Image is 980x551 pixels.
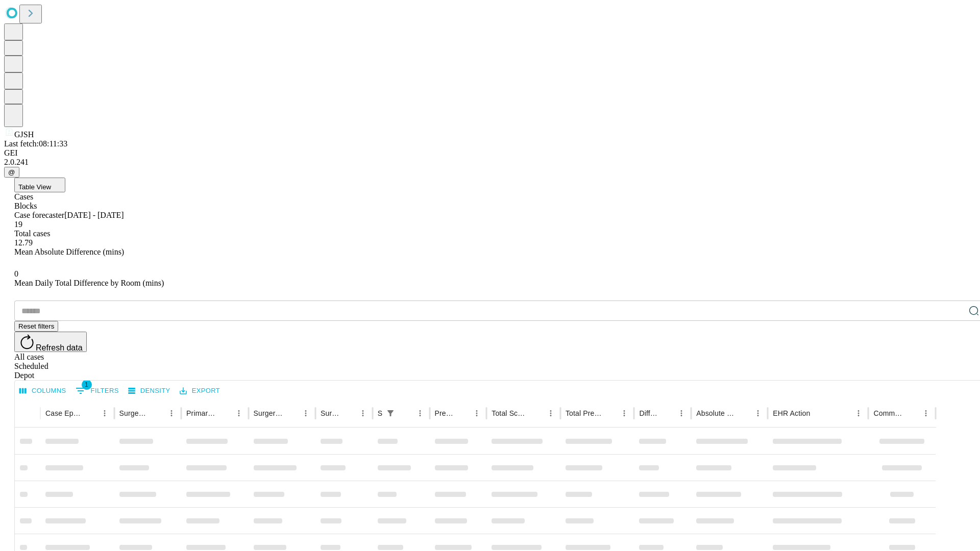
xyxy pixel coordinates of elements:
button: Sort [811,406,825,420]
span: Case forecaster [14,211,64,219]
span: Last fetch: 08:11:33 [4,139,67,148]
button: Menu [919,406,933,420]
div: Surgeon Name [119,409,149,417]
div: Comments [873,409,903,417]
button: Reset filters [14,321,58,332]
div: Total Predicted Duration [566,409,602,417]
span: 0 [14,269,18,278]
span: [DATE] - [DATE] [64,211,124,219]
button: Menu [617,406,631,420]
div: Difference [639,409,659,417]
button: Sort [660,406,674,420]
button: Menu [164,406,179,420]
div: EHR Action [773,409,810,417]
button: Menu [299,406,313,420]
button: Sort [737,406,751,420]
button: Sort [284,406,299,420]
button: @ [4,167,19,178]
span: Refresh data [36,343,83,352]
div: GEI [4,148,976,158]
button: Sort [399,406,413,420]
button: Show filters [383,406,398,420]
button: Select columns [17,383,69,399]
button: Sort [603,406,617,420]
span: Mean Absolute Difference (mins) [14,247,124,256]
span: Mean Daily Total Difference by Room (mins) [14,279,164,287]
button: Menu [851,406,866,420]
button: Sort [529,406,544,420]
div: 1 active filter [383,406,398,420]
button: Menu [232,406,246,420]
div: Case Epic Id [45,409,82,417]
button: Density [126,383,173,399]
span: 19 [14,220,22,229]
div: Total Scheduled Duration [492,409,528,417]
span: @ [8,168,15,176]
button: Sort [904,406,919,420]
button: Refresh data [14,332,87,352]
button: Show filters [73,383,121,399]
button: Menu [97,406,112,420]
span: Total cases [14,229,50,238]
div: Predicted In Room Duration [435,409,455,417]
button: Menu [544,406,558,420]
div: Primary Service [186,409,216,417]
div: Absolute Difference [696,409,736,417]
div: Scheduled In Room Duration [378,409,382,417]
div: 2.0.241 [4,158,976,167]
span: 1 [82,380,92,390]
button: Sort [217,406,232,420]
button: Menu [751,406,765,420]
button: Sort [150,406,164,420]
button: Export [177,383,223,399]
button: Sort [341,406,356,420]
span: GJSH [14,130,34,139]
button: Menu [413,406,427,420]
span: Reset filters [18,322,54,330]
span: Table View [18,183,51,191]
button: Sort [83,406,97,420]
button: Sort [455,406,470,420]
button: Menu [674,406,689,420]
button: Menu [470,406,484,420]
span: 12.79 [14,238,33,247]
div: Surgery Date [321,409,340,417]
div: Surgery Name [254,409,283,417]
button: Table View [14,178,65,192]
button: Menu [356,406,370,420]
